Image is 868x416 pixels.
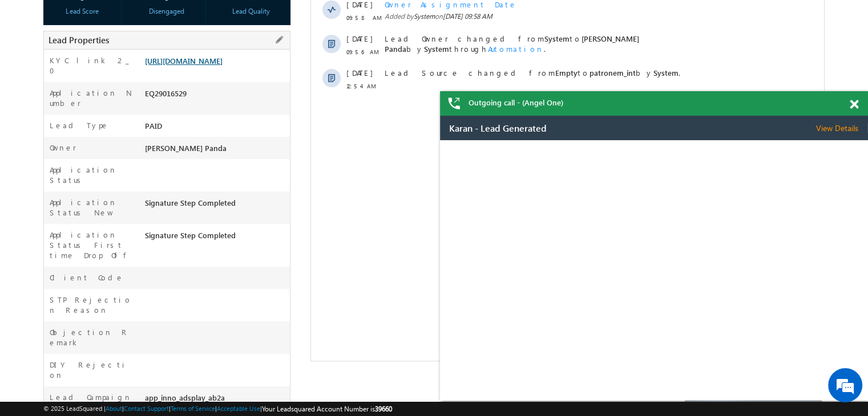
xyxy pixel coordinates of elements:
label: Objection Remark [50,327,133,348]
span: Outgoing call - (Angel One) [469,97,563,108]
span: © 2025 LeadSquared | | | | | [43,403,392,414]
span: [DATE] 09:58 AM [132,112,181,121]
label: Application Status First time Drop Off [50,230,133,260]
label: STP Rejection Reason [50,295,133,315]
a: Acceptable Use [217,405,260,412]
span: [DATE] [35,168,61,178]
a: Contact Support [124,405,169,412]
span: Empty [244,168,267,178]
span: System [103,112,124,121]
label: KYC link 2_0 [50,55,133,76]
div: app_inno_adsplay_ab2a [142,392,290,408]
a: [URL][DOMAIN_NAME] [145,56,223,66]
textarea: Type your message and hit 'Enter' [15,105,208,317]
span: 12:54 AM [35,181,70,191]
span: [DATE] 09:59 AM [132,78,181,87]
span: 09:58 AM [35,113,70,123]
span: Time [172,9,187,26]
span: Karan - Lead Generated [9,7,107,18]
img: d_60004797649_company_0_60004797649 [19,60,48,75]
span: Your Leadsquared Account Number is [262,405,392,413]
div: EQ29016529 [142,88,290,104]
div: Lead Score [46,6,118,17]
span: System [342,168,368,178]
span: View Details [376,7,428,18]
span: [DATE] [35,66,61,76]
div: Sales Activity,Email Bounced,Email Link Clicked,Email Marked Spam,Email Opened & 166 more.. [57,9,143,26]
label: Lead Type [50,120,109,130]
span: Lead Source changed from to by . [74,168,369,178]
span: [DATE] [35,100,61,110]
span: Added by on [74,78,450,88]
span: 39660 [375,405,392,413]
div: Today [11,44,49,55]
span: Lead Properties [49,34,109,46]
span: [PERSON_NAME] Panda [74,134,328,154]
label: Client Code [50,272,124,283]
span: Leads pushed - RYNG [74,66,206,75]
a: About [106,405,122,412]
span: [DATE] [35,134,61,144]
span: Added by on [74,112,450,122]
div: Minimize live chat window [187,6,215,33]
a: Terms of Service [171,405,215,412]
span: Owner Assignment Date [74,100,206,109]
div: PAID [142,120,290,136]
label: Application Number [50,88,133,108]
span: Activity Type [11,9,51,26]
em: Start Chat [155,327,207,342]
div: Disengaged [131,6,203,17]
div: All Time [196,13,219,23]
label: Lead Campaign [50,392,132,402]
span: System [233,134,259,144]
span: patronem_int [278,168,325,178]
div: Signature Step Completed [142,230,290,246]
span: 09:56 AM [35,147,70,157]
label: Owner [50,142,76,153]
div: Chat with us now [59,60,192,75]
div: 171 Selected [60,13,96,23]
div: Lead Quality [215,6,287,17]
span: [PERSON_NAME] Panda [145,143,227,153]
label: Application Status New [50,197,133,218]
span: System [113,144,138,154]
span: Lead Owner changed from to by through . [74,134,328,154]
span: 09:59 AM [35,79,70,89]
label: DIY Rejection [50,360,133,380]
span: System [103,78,124,87]
div: Signature Step Completed [142,197,290,213]
label: Application Status [50,165,133,185]
span: Automation [177,144,233,154]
